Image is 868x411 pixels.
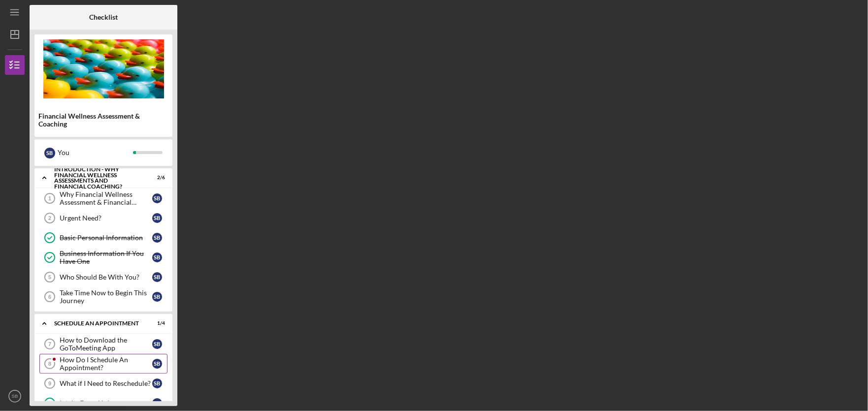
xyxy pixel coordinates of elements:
[152,359,162,369] div: S B
[39,208,167,228] a: 2Urgent Need?SB
[152,379,162,388] div: S B
[152,398,162,408] div: S B
[48,215,51,221] tspan: 2
[152,193,162,203] div: S B
[39,354,167,374] a: 8How Do I Schedule An Appointment?SB
[48,341,51,347] tspan: 7
[5,386,25,406] button: SB
[60,234,152,242] div: Basic Personal Information
[39,189,167,208] a: 1Why Financial Wellness Assessment & Financial Coaching?SB
[147,320,165,326] div: 1 / 4
[12,394,18,399] text: SB
[39,267,167,287] a: 5Who Should Be With You?SB
[44,148,55,158] div: S B
[152,213,162,223] div: S B
[38,112,168,128] div: Financial Wellness Assessment & Coaching
[39,248,167,267] a: Business Information If You Have OneSB
[60,336,152,352] div: How to Download the GoToMeeting App
[39,374,167,393] a: 9What if I Need to Reschedule?SB
[152,339,162,349] div: S B
[48,274,51,280] tspan: 5
[58,144,133,161] div: You
[89,13,118,21] b: Checklist
[48,361,51,367] tspan: 8
[60,273,152,281] div: Who Should Be With You?
[54,166,140,189] div: Introduction - Why Financial Wellness Assessments and Financial Coaching?
[147,175,165,181] div: 2 / 6
[60,250,152,265] div: Business Information If You Have One
[152,233,162,243] div: S B
[60,356,152,372] div: How Do I Schedule An Appointment?
[39,287,167,307] a: 6Take Time Now to Begin This JourneySB
[152,292,162,302] div: S B
[60,399,152,407] div: Intake Form Link
[48,294,51,300] tspan: 6
[152,272,162,282] div: S B
[48,195,51,201] tspan: 1
[60,190,152,206] div: Why Financial Wellness Assessment & Financial Coaching?
[48,380,51,386] tspan: 9
[34,39,172,98] img: Product logo
[60,379,152,387] div: What if I Need to Reschedule?
[152,253,162,262] div: S B
[39,228,167,248] a: Basic Personal InformationSB
[39,334,167,354] a: 7How to Download the GoToMeeting AppSB
[60,289,152,305] div: Take Time Now to Begin This Journey
[60,214,152,222] div: Urgent Need?
[54,320,140,326] div: Schedule An Appointment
